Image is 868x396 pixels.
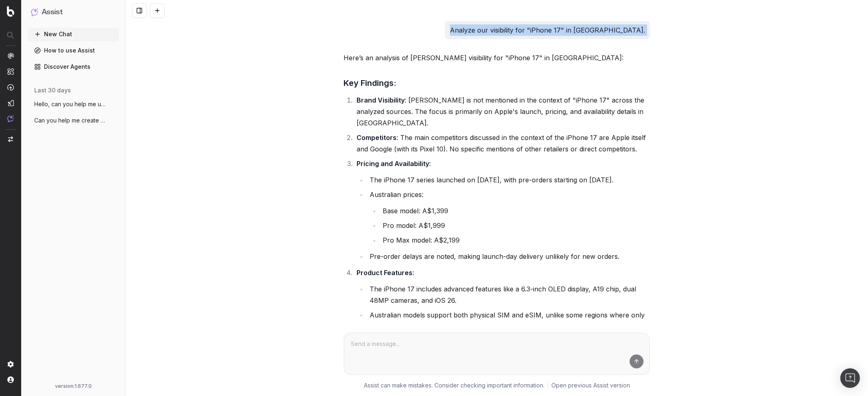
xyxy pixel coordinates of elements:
[357,96,405,104] strong: Brand Visibility
[551,381,630,389] a: Open previous Assist version
[367,283,650,306] li: The iPhone 17 includes advanced features like a 6.3-inch OLED display, A19 chip, dual 48MP camera...
[34,116,106,125] span: Can you help me create FAQs for my produ
[364,381,544,389] p: Assist can make mistakes. Consider checking important information.
[380,205,650,217] li: Base model: A$1,399
[34,100,106,108] span: Hello, can you help me understand the cu
[357,160,429,168] strong: Pricing and Availability
[344,52,650,63] p: Here’s an analysis of [PERSON_NAME] visibility for "iPhone 17" in [GEOGRAPHIC_DATA]:
[42,7,63,18] h1: Assist
[28,44,119,57] a: How to use Assist
[354,132,650,155] li: : The main competitors discussed in the context of the iPhone 17 are Apple itself and Google (wit...
[7,115,14,122] img: Assist
[344,77,650,90] h3: Key Findings:
[357,269,412,277] strong: Product Features
[28,60,119,73] a: Discover Agents
[367,174,650,186] li: The iPhone 17 series launched on [DATE], with pre-orders starting on [DATE].
[34,86,71,94] span: last 30 days
[7,68,14,75] img: Intelligence
[7,53,14,59] img: Analytics
[7,6,14,17] img: Botify logo
[354,94,650,129] li: : [PERSON_NAME] is not mentioned in the context of "iPhone 17" across the analyzed sources. The f...
[354,267,650,332] li: :
[367,309,650,332] li: Australian models support both physical SIM and eSIM, unlike some regions where only eSIM is avai...
[28,98,119,111] button: Hello, can you help me understand the cu
[28,28,119,41] button: New Chat
[7,100,14,106] img: Studio
[367,189,650,246] li: Australian prices:
[7,84,14,91] img: Activation
[7,376,14,383] img: My account
[31,8,38,16] img: Assist
[8,136,13,142] img: Switch project
[380,234,650,246] li: Pro Max model: A$2,199
[450,24,645,36] p: Analyze our visibility for "iPhone 17" in [GEOGRAPHIC_DATA].
[840,368,860,388] div: Open Intercom Messenger
[7,361,14,368] img: Setting
[367,251,650,262] li: Pre-order delays are noted, making launch-day delivery unlikely for new orders.
[354,158,650,262] li: :
[380,220,650,231] li: Pro model: A$1,999
[28,114,119,127] button: Can you help me create FAQs for my produ
[31,7,116,18] button: Assist
[357,133,397,142] strong: Competitors
[31,383,116,389] div: version: 1.677.0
